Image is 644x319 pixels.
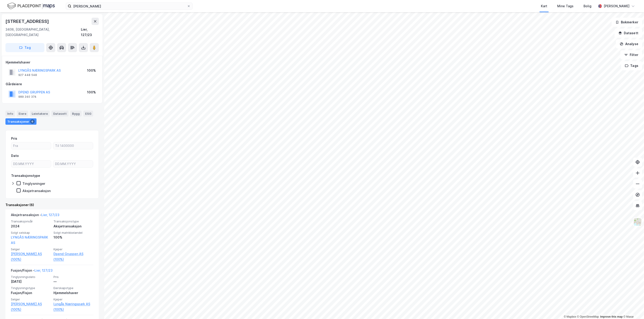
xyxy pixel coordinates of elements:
[577,315,599,318] a: OpenStreetMap
[583,3,591,9] div: Bolig
[621,297,644,319] iframe: Chat Widget
[5,18,50,25] div: [STREET_ADDRESS]
[7,2,55,10] img: logo.f888ab2527a4732fd821a326f86c7f29.svg
[53,161,93,167] input: DD.MM.YYYY
[564,315,576,318] a: Mapbox
[11,290,51,296] div: Fusjon/Fisjon
[5,202,99,208] div: Transaksjoner (6)
[11,153,19,158] div: Dato
[11,275,51,279] span: Tinglysningsdato
[557,3,574,9] div: Mine Tags
[41,213,59,217] a: Lier, 127/23
[11,136,17,141] div: Pris
[11,219,51,223] span: Transaksjonsår
[5,27,81,38] div: 3406, [GEOGRAPHIC_DATA], [GEOGRAPHIC_DATA]
[11,224,51,229] div: 2024
[11,235,48,245] a: LYNGÅS NÆRINGSPARK AS
[22,181,45,186] div: Tinglysninger
[53,247,93,251] span: Kjøper
[621,297,644,319] div: Kontrollprogram for chat
[53,224,93,229] div: Aksjetransaksjon
[600,315,623,318] a: Improve this map
[11,161,51,167] input: DD.MM.YYYY
[604,3,629,9] div: [PERSON_NAME]
[612,18,642,27] button: Bokmerker
[71,3,187,10] input: Søk på adresse, matrikkel, gårdeiere, leietakere eller personer
[11,173,40,178] div: Transaksjonstype
[53,231,93,235] span: Solgt matrikkelandel
[6,81,99,87] div: Gårdeiere
[53,290,93,296] div: Hjemmelshaver
[53,297,93,301] span: Kjøper
[11,279,51,284] div: [DATE]
[53,275,93,279] span: Pris
[541,3,547,9] div: Kart
[53,235,93,240] div: 100%
[11,247,51,251] span: Selger
[34,268,53,272] a: Lier, 127/23
[83,111,93,117] div: ESG
[81,27,99,38] div: Lier, 127/23
[53,219,93,223] span: Transaksjonstype
[51,111,68,117] div: Datasett
[5,111,15,117] div: Info
[70,111,82,117] div: Bygg
[17,111,28,117] div: Eiere
[30,119,35,124] div: 6
[620,50,642,59] button: Filter
[633,218,642,226] img: Z
[11,212,59,219] div: Aksjetransaksjon -
[621,61,642,70] button: Tags
[53,142,93,149] input: Til 1400000
[53,301,93,312] a: Lyngås Næringspark AS (100%)
[615,29,642,38] button: Datasett
[5,43,44,52] button: Tag
[53,279,93,284] div: —
[5,118,36,125] div: Transaksjoner
[30,111,50,117] div: Leietakere
[53,286,93,290] span: Eierskapstype
[6,60,99,65] div: Hjemmelshaver
[18,73,37,77] div: 927 448 548
[11,286,51,290] span: Tinglysningstype
[11,297,51,301] span: Selger
[18,95,36,99] div: 989 240 374
[11,231,51,235] span: Solgt selskap
[87,90,96,95] div: 100%
[87,68,96,73] div: 100%
[11,301,51,312] a: [PERSON_NAME] AS (100%)
[11,268,53,275] div: Fusjon/Fisjon -
[616,39,642,49] button: Analyse
[11,251,51,262] a: [PERSON_NAME] AS (100%)
[53,251,93,262] a: Dpend Gruppen AS (100%)
[11,142,51,149] input: Fra
[22,189,51,193] div: Aksjetransaksjon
